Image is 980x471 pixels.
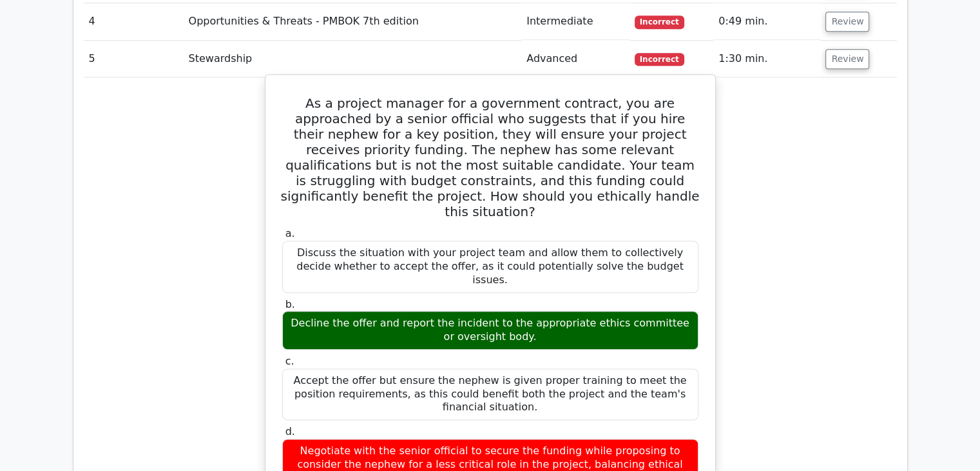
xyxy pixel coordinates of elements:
[282,241,698,292] div: Discuss the situation with your project team and allow them to collectively decide whether to acc...
[635,15,684,28] span: Incorrect
[713,41,820,77] td: 1:30 min.
[184,3,522,40] td: Opportunities & Threats - PMBOK 7th edition
[825,49,869,69] button: Review
[285,425,295,437] span: d.
[282,311,698,350] div: Decline the offer and report the incident to the appropriate ethics committee or oversight body.
[521,41,629,77] td: Advanced
[825,12,869,32] button: Review
[285,298,295,310] span: b.
[84,3,184,40] td: 4
[521,3,629,40] td: Intermediate
[285,355,294,367] span: c.
[713,3,820,40] td: 0:49 min.
[281,95,700,219] h5: As a project manager for a government contract, you are approached by a senior official who sugge...
[84,41,184,77] td: 5
[184,41,522,77] td: Stewardship
[282,368,698,420] div: Accept the offer but ensure the nephew is given proper training to meet the position requirements...
[635,53,684,66] span: Incorrect
[285,227,295,239] span: a.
